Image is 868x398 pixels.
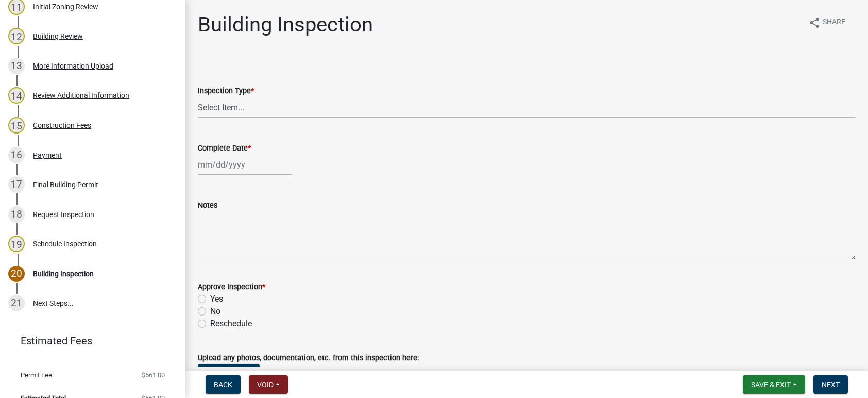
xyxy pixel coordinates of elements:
[8,147,25,163] div: 16
[33,181,98,188] div: Final Building Permit
[813,375,848,394] button: Next
[142,372,165,378] span: $561.00
[743,375,805,394] button: Save & Exit
[198,284,265,291] label: Approve Inspection
[206,375,241,394] button: Back
[8,176,25,193] div: 17
[198,154,292,175] input: mm/dd/yyyy
[33,122,91,129] div: Construction Fees
[198,355,419,362] label: Upload any photos, documentation, etc. from this inspection here:
[800,12,854,32] button: shareShare
[8,295,25,311] div: 21
[33,270,94,277] div: Building Inspection
[8,87,25,104] div: 14
[33,211,94,218] div: Request Inspection
[257,380,274,389] span: Void
[198,88,254,95] label: Inspection Type
[8,266,25,282] div: 20
[822,380,840,389] span: Next
[33,3,98,10] div: Initial Zoning Review
[8,28,25,44] div: 12
[33,152,62,159] div: Payment
[8,236,25,252] div: 19
[33,240,97,247] div: Schedule Inspection
[808,16,821,29] i: share
[21,372,54,378] span: Permit Fee:
[198,145,251,152] label: Complete Date
[8,58,25,74] div: 13
[33,32,83,40] div: Building Review
[214,380,232,389] span: Back
[33,92,129,99] div: Review Additional Information
[210,293,223,305] label: Yes
[198,202,217,209] label: Notes
[33,62,113,70] div: More Information Upload
[8,117,25,134] div: 15
[210,305,220,318] label: No
[249,375,288,394] button: Void
[210,318,252,330] label: Reschedule
[751,380,791,389] span: Save & Exit
[8,330,169,351] a: Estimated Fees
[823,16,845,29] span: Share
[198,12,373,37] h1: Building Inspection
[198,364,260,383] button: Select files
[8,206,25,223] div: 18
